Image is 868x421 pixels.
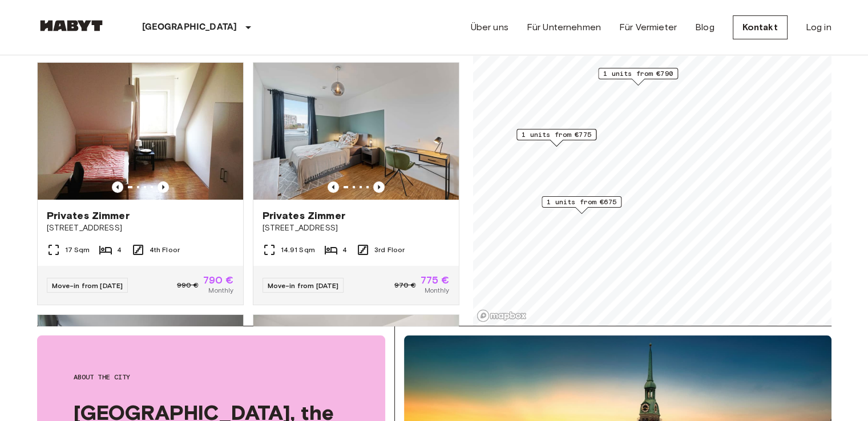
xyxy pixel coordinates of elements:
[394,280,416,290] span: 970 €
[177,280,199,290] span: 990 €
[547,197,616,207] span: 1 units from €675
[477,309,527,322] a: Mapbox logo
[253,63,459,200] img: Marketing picture of unit DE-02-019-002-04HF
[74,372,349,382] span: About the city
[421,275,450,285] span: 775 €
[263,209,345,222] span: Privates Zimmer
[471,21,508,34] a: Über uns
[619,21,677,34] a: Für Vermieter
[373,181,385,193] button: Previous image
[142,21,237,34] p: [GEOGRAPHIC_DATA]
[208,285,233,295] span: Monthly
[806,21,831,34] a: Log in
[65,245,90,255] span: 17 Sqm
[150,245,180,255] span: 4th Floor
[37,20,106,31] img: Habyt
[522,129,591,140] span: 1 units from €775
[203,275,234,285] span: 790 €
[117,245,122,255] span: 4
[374,245,405,255] span: 3rd Floor
[424,285,449,295] span: Monthly
[516,129,596,147] div: Map marker
[603,68,673,79] span: 1 units from €790
[542,196,621,214] div: Map marker
[112,181,123,193] button: Previous image
[158,181,169,193] button: Previous image
[527,21,601,34] a: Für Unternehmen
[733,15,788,39] a: Kontakt
[253,62,459,305] a: Marketing picture of unit DE-02-019-002-04HFPrevious imagePrevious imagePrivates Zimmer[STREET_AD...
[38,63,243,200] img: Marketing picture of unit DE-02-001-03M
[695,21,714,34] a: Blog
[328,181,339,193] button: Previous image
[47,209,130,222] span: Privates Zimmer
[52,281,123,290] span: Move-in from [DATE]
[268,281,339,290] span: Move-in from [DATE]
[47,222,234,234] span: [STREET_ADDRESS]
[598,68,678,86] div: Map marker
[37,62,244,305] a: Marketing picture of unit DE-02-001-03MPrevious imagePrevious imagePrivates Zimmer[STREET_ADDRESS...
[263,222,450,234] span: [STREET_ADDRESS]
[342,245,347,255] span: 4
[281,245,315,255] span: 14.91 Sqm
